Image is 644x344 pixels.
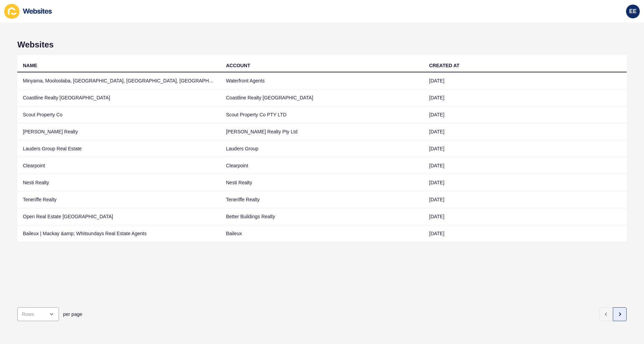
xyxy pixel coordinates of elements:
div: CREATED AT [429,62,460,69]
td: [PERSON_NAME] Realty Pty Ltd [220,123,424,140]
td: Coastline Realty [GEOGRAPHIC_DATA] [220,89,424,106]
td: Minyama, Mooloolaba, [GEOGRAPHIC_DATA], [GEOGRAPHIC_DATA], [GEOGRAPHIC_DATA], Real Estate [17,72,220,89]
td: Open Real Estate [GEOGRAPHIC_DATA] [17,208,220,225]
td: [DATE] [424,174,627,191]
span: EE [629,8,636,15]
td: [DATE] [424,140,627,157]
span: per page [63,311,82,318]
h1: Websites [17,40,627,50]
td: [DATE] [424,72,627,89]
td: Clearpoint [220,157,424,174]
div: NAME [23,62,37,69]
td: Baileux | Mackay &amp; Whitsundays Real Estate Agents [17,225,220,242]
td: Teneriffe Realty [220,191,424,208]
td: Lauders Group Real Estate [17,140,220,157]
td: Waterfront Agents [220,72,424,89]
td: Better Buildings Realty [220,208,424,225]
div: open menu [17,307,59,321]
td: [DATE] [424,106,627,123]
td: Coastline Realty [GEOGRAPHIC_DATA] [17,89,220,106]
td: [DATE] [424,208,627,225]
td: Clearpoint [17,157,220,174]
td: [DATE] [424,123,627,140]
td: [PERSON_NAME] Realty [17,123,220,140]
td: Scout Property Co PTY LTD [220,106,424,123]
td: Baileux [220,225,424,242]
td: Scout Property Co [17,106,220,123]
td: Teneriffe Realty [17,191,220,208]
td: Nesti Realty [220,174,424,191]
div: ACCOUNT [226,62,250,69]
td: [DATE] [424,191,627,208]
td: Lauders Group [220,140,424,157]
td: [DATE] [424,225,627,242]
td: [DATE] [424,89,627,106]
td: [DATE] [424,157,627,174]
td: Nesti Realty [17,174,220,191]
